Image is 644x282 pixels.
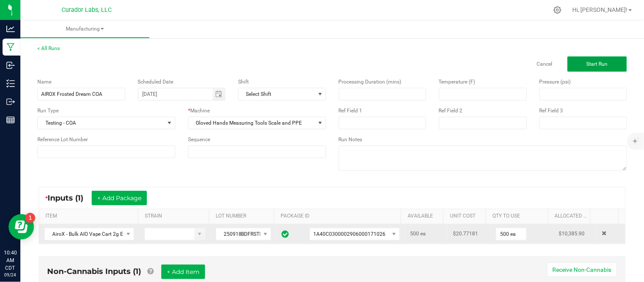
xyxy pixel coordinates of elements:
[408,213,440,220] a: AVAILABLESortable
[20,20,149,38] a: Manufacturing
[48,193,92,203] span: Inputs (1)
[309,228,400,240] span: NO DATA FOUND
[4,249,17,272] p: 10:40 AM CDT
[25,213,35,223] iframe: Resource center unread badge
[8,214,34,240] iframe: Resource center
[37,107,59,114] span: Run Type
[568,56,627,72] button: Start Run
[555,213,587,220] a: Allocated CostSortable
[6,79,15,88] inline-svg: Inventory
[37,45,60,51] a: < All Runs
[410,231,419,237] span: 500
[145,213,205,220] a: STRAINSortable
[547,262,617,277] button: Receive Non-Cannabis
[161,265,205,279] button: + Add Item
[597,213,616,220] a: Sortable
[439,79,475,85] span: Temperature (F)
[188,137,210,142] span: Sequence
[587,61,608,67] span: Start Run
[4,272,17,278] p: 09/24
[147,267,154,276] a: Add Non-Cannabis items that were also consumed in the run (e.g. gloves and packaging); Also add N...
[552,6,563,14] div: Manage settings
[540,108,563,114] span: Ref Field 3
[216,228,260,240] span: 250918BDFRSTDARDC
[6,98,15,106] inline-svg: Outbound
[6,25,15,33] inline-svg: Analytics
[45,228,123,240] span: AiroX - Bulk AIO Vape Cart 2g Each - Frosted Dream
[138,88,213,100] input: Date
[537,61,553,68] a: Cancel
[281,229,289,239] span: In Sync
[92,191,147,205] button: + Add Package
[339,79,402,85] span: Processing Duration (mins)
[450,213,483,220] a: Unit CostSortable
[238,88,326,101] span: NO DATA FOUND
[37,137,88,142] span: Reference Lot Number
[38,117,164,129] span: Testing - COA
[62,6,112,14] span: Curador Labs, LLC
[20,25,149,33] span: Manufacturing
[238,79,249,85] span: Shift
[339,108,363,114] span: Ref Field 1
[45,213,135,220] a: ITEMSortable
[559,231,585,237] span: $10,385.90
[37,79,51,85] span: Name
[138,79,174,85] span: Scheduled Date
[6,61,15,70] inline-svg: Inbound
[239,88,315,100] span: Select Shift
[281,213,398,220] a: PACKAGE IDSortable
[420,231,426,237] span: ea
[213,88,225,100] span: Toggle calendar
[313,231,385,237] span: 1A40C0300002906000171026
[188,117,315,129] span: Gloved Hands Measuring Tools Scale and PPE
[540,79,571,85] span: Pressure (psi)
[453,231,478,237] span: $20.77181
[492,213,545,220] a: QTY TO USESortable
[339,137,363,142] span: Run Notes
[6,43,15,51] inline-svg: Manufacturing
[6,116,15,124] inline-svg: Reports
[190,108,210,114] span: Machine
[216,213,271,220] a: LOT NUMBERSortable
[573,6,628,13] span: Hi, [PERSON_NAME]!
[439,108,463,114] span: Ref Field 2
[47,267,141,276] span: Non-Cannabis Inputs (1)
